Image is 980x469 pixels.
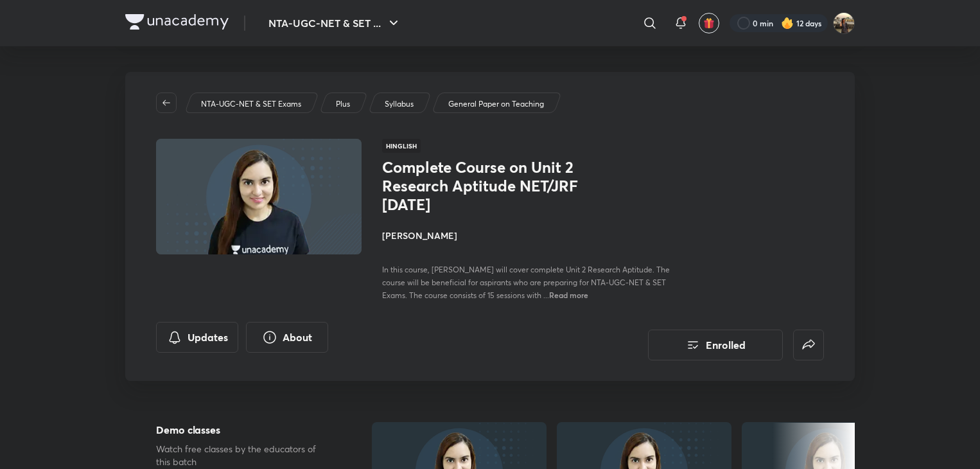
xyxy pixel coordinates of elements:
[336,98,350,110] p: Plus
[154,137,363,256] img: Thumbnail
[246,322,328,353] button: About
[549,290,588,300] span: Read more
[648,330,783,360] button: Enrolled
[334,98,353,110] a: Plus
[699,13,719,33] button: avatar
[201,98,301,110] p: NTA-UGC-NET & SET Exams
[125,14,229,33] a: Company Logo
[385,98,414,110] p: Syllabus
[793,330,824,360] button: false
[382,139,421,153] span: Hinglish
[703,17,715,29] img: avatar
[382,158,592,213] h1: Complete Course on Unit 2 Research Aptitude NET/JRF [DATE]
[446,98,547,110] a: General Paper on Teaching
[156,422,331,438] h5: Demo classes
[156,443,331,468] p: Watch free classes by the educators of this batch
[833,12,855,34] img: Soumya singh
[156,322,238,353] button: Updates
[448,98,544,110] p: General Paper on Teaching
[261,10,409,36] button: NTA-UGC-NET & SET ...
[199,98,304,110] a: NTA-UGC-NET & SET Exams
[125,14,229,30] img: Company Logo
[781,17,794,30] img: streak
[382,265,670,300] span: In this course, [PERSON_NAME] will cover complete Unit 2 Research Aptitude. The course will be be...
[382,229,670,242] h4: [PERSON_NAME]
[383,98,416,110] a: Syllabus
